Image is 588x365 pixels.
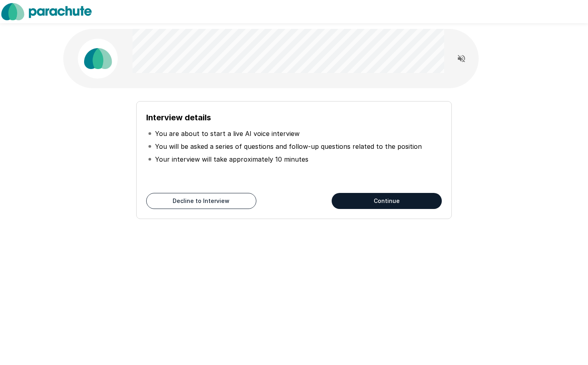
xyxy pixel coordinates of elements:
[155,154,308,164] p: Your interview will take approximately 10 minutes
[146,113,211,122] b: Interview details
[78,39,118,79] img: parachute_avatar.png
[332,193,442,209] button: Continue
[155,129,300,138] p: You are about to start a live AI voice interview
[146,193,256,209] button: Decline to Interview
[155,142,422,151] p: You will be asked a series of questions and follow-up questions related to the position
[453,51,469,67] button: Read questions aloud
